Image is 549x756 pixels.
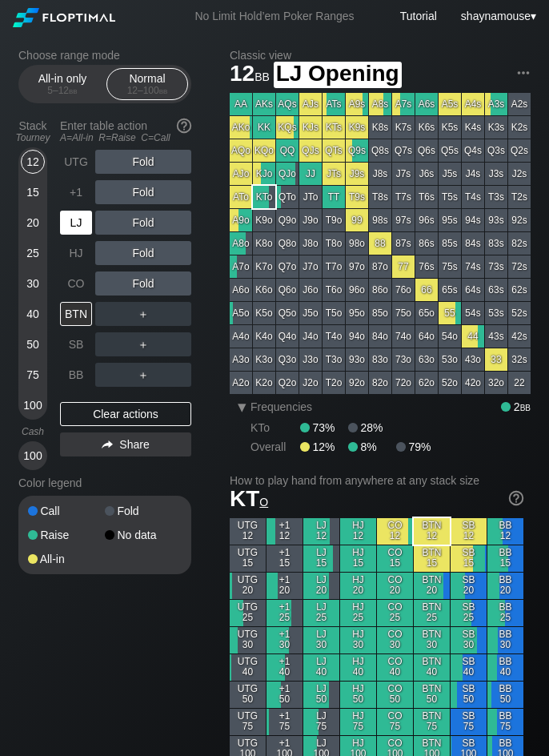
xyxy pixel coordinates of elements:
div: BB 15 [487,545,523,572]
div: CO 12 [377,518,413,545]
div: +1 25 [266,600,303,626]
div: K8s [369,116,391,139]
div: QJo [276,163,299,185]
div: LJ 50 [303,682,339,708]
div: Q5o [276,302,299,324]
div: +1 [60,180,92,204]
span: 12 [227,62,272,88]
div: K4s [462,116,484,139]
div: K4o [253,325,275,348]
div: T3o [323,348,345,371]
div: 100 [21,444,45,468]
div: AJs [299,93,322,115]
div: AA [230,93,252,115]
div: 32s [508,348,531,371]
div: T5o [323,302,345,324]
div: ATs [323,93,345,115]
div: J2s [508,163,531,185]
div: K5s [439,116,461,139]
span: KT [230,486,268,511]
div: LJ 40 [303,654,339,681]
div: A8o [230,232,252,255]
div: LJ 20 [303,573,339,599]
div: 95s [439,209,461,231]
div: TT [323,186,345,208]
div: Fold [95,241,191,265]
div: BTN 30 [414,627,450,653]
div: Tourney [12,132,54,143]
div: JTs [323,163,345,185]
h2: How to play hand from anywhere at any stack size [230,474,523,487]
span: bb [254,66,270,84]
div: ▾ [231,397,252,416]
div: J7s [392,163,415,185]
div: Q3o [276,348,299,371]
div: 83s [485,232,507,255]
div: A2s [508,93,531,115]
div: No data [105,529,182,541]
div: 73s [485,255,507,278]
div: 92s [508,209,531,231]
div: HJ 15 [340,545,376,572]
div: A=All-in R=Raise C=Call [60,132,191,143]
div: T7s [392,186,415,208]
div: Q7s [392,139,415,162]
div: 30 [21,271,45,296]
div: 84o [369,325,391,348]
div: A9o [230,209,252,231]
div: J7o [299,255,322,278]
div: T2o [323,372,345,394]
div: SB 40 [451,654,487,681]
div: Q2o [276,372,299,394]
img: help.32db89a4.svg [507,489,525,507]
div: T2s [508,186,531,208]
div: AKs [253,93,275,115]
h2: Choose range mode [18,49,191,62]
div: 64o [415,325,438,348]
div: CO 30 [377,627,413,653]
div: BB 40 [487,654,523,681]
div: A7s [392,93,415,115]
div: SB 25 [451,600,487,626]
div: T6o [323,279,345,301]
div: CO 40 [377,654,413,681]
div: K5o [253,302,275,324]
div: 74s [462,255,484,278]
div: 62s [508,279,531,301]
div: 98s [369,209,391,231]
div: 85s [439,232,461,255]
div: QTo [276,186,299,208]
div: CO 15 [377,545,413,572]
div: Q9s [346,139,368,162]
div: 73% [300,421,348,434]
div: 63s [485,279,507,301]
div: A5s [439,93,461,115]
div: Fold [95,271,191,296]
div: +1 75 [266,709,303,735]
div: UTG 20 [230,573,266,599]
div: BB 25 [487,600,523,626]
div: 65o [415,302,438,324]
div: LJ 15 [303,545,339,572]
span: LJ Opening [274,62,402,88]
div: +1 12 [266,518,303,545]
div: 42s [508,325,531,348]
div: SB 20 [451,573,487,599]
div: HJ [60,241,92,265]
div: 33 [485,348,507,371]
div: 52s [508,302,531,324]
div: 79% [396,440,431,453]
div: A4o [230,325,252,348]
span: bb [520,400,531,413]
div: 50 [21,332,45,356]
div: Stack [12,113,54,150]
div: Color legend [18,470,191,496]
img: help.32db89a4.svg [175,117,193,135]
div: 77 [392,255,415,278]
div: J3s [485,163,507,185]
div: 55 [439,302,461,324]
div: K3o [253,348,275,371]
div: 76s [415,255,438,278]
div: 12% [300,440,348,453]
div: Enter table action [60,113,191,150]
